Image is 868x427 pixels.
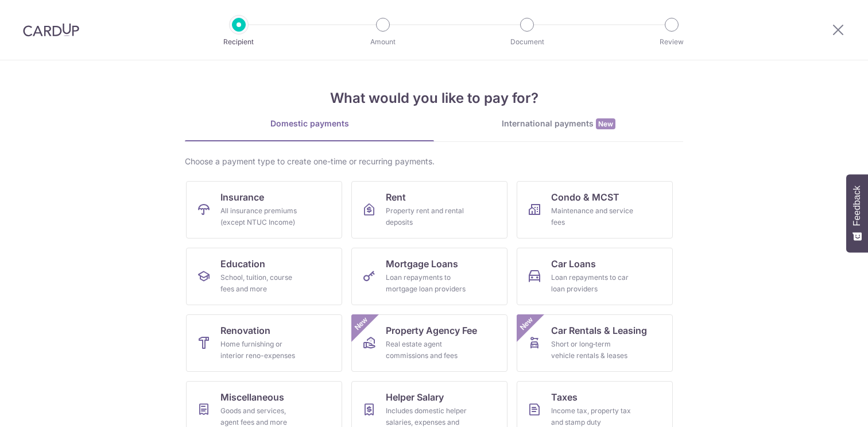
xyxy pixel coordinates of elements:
span: Mortgage Loans [386,257,458,271]
div: Real estate agent commissions and fees [386,338,468,361]
div: School, tuition, course fees and more [220,272,303,295]
div: Maintenance and service fees [551,205,634,228]
span: Miscellaneous [220,390,284,404]
span: New [596,118,615,129]
p: Recipient [196,36,281,48]
span: Taxes [551,390,578,404]
div: Property rent and rental deposits [386,205,468,228]
span: Car Rentals & Leasing [551,324,647,337]
span: Renovation [220,324,270,337]
span: New [352,314,371,333]
a: RenovationHome furnishing or interior reno-expenses [186,314,342,372]
span: New [517,314,536,333]
a: Property Agency FeeReal estate agent commissions and feesNew [351,314,507,372]
div: Home furnishing or interior reno-expenses [220,338,303,361]
button: Feedback - Show survey [846,174,868,252]
span: Property Agency Fee [386,324,477,337]
a: EducationSchool, tuition, course fees and more [186,248,342,305]
div: International payments [434,118,683,130]
a: RentProperty rent and rental deposits [351,181,507,238]
span: Condo & MCST [551,190,619,204]
span: Helper Salary [386,390,444,404]
span: Feedback [852,186,862,226]
div: Choose a payment type to create one-time or recurring payments. [185,156,683,167]
a: Condo & MCSTMaintenance and service fees [517,181,673,238]
span: Insurance [220,190,264,204]
h4: What would you like to pay for? [185,88,683,109]
span: Car Loans [551,257,596,271]
div: Loan repayments to mortgage loan providers [386,272,468,295]
a: Car LoansLoan repayments to car loan providers [517,248,673,305]
a: Mortgage LoansLoan repayments to mortgage loan providers [351,248,507,305]
div: Domestic payments [185,118,434,129]
p: Amount [340,36,425,48]
div: Short or long‑term vehicle rentals & leases [551,338,634,361]
span: Rent [386,190,406,204]
span: Education [220,257,265,271]
p: Document [485,36,569,48]
a: Car Rentals & LeasingShort or long‑term vehicle rentals & leasesNew [517,314,673,372]
p: Review [629,36,714,48]
img: CardUp [23,23,79,37]
div: All insurance premiums (except NTUC Income) [220,205,303,228]
div: Loan repayments to car loan providers [551,272,634,295]
a: InsuranceAll insurance premiums (except NTUC Income) [186,181,342,238]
